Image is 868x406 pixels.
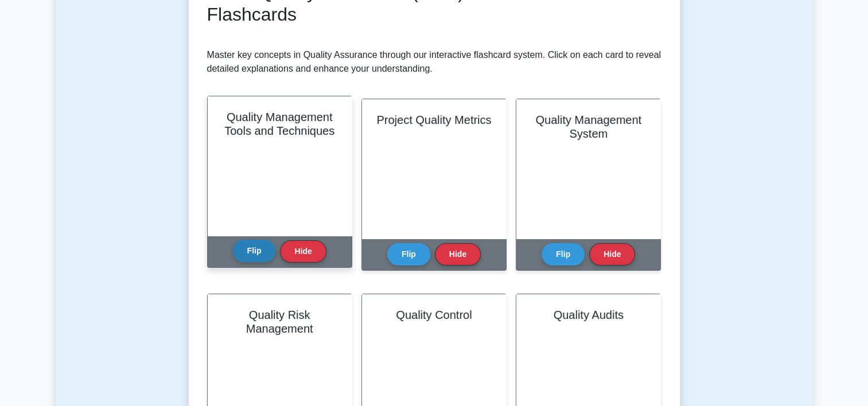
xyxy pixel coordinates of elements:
[280,240,326,263] button: Hide
[376,113,492,127] h2: Project Quality Metrics
[233,240,276,262] button: Flip
[221,308,338,335] h2: Quality Risk Management
[435,243,481,266] button: Hide
[530,113,647,140] h2: Quality Management System
[542,243,585,266] button: Flip
[589,243,635,266] button: Hide
[530,308,647,322] h2: Quality Audits
[387,243,430,266] button: Flip
[207,48,661,76] p: Master key concepts in Quality Assurance through our interactive flashcard system. Click on each ...
[376,308,492,322] h2: Quality Control
[221,110,338,138] h2: Quality Management Tools and Techniques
